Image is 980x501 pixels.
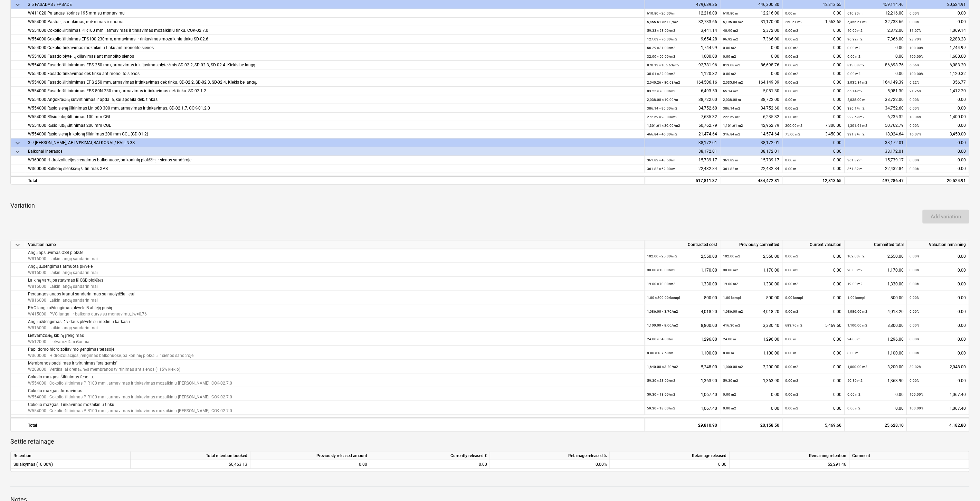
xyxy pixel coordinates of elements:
div: 0.00 [907,139,969,147]
div: 1,330.00 [647,277,717,291]
div: 0.00 [786,304,842,319]
div: 0.00 [783,139,845,147]
small: 2,040.26 × 80.63 / m2 [647,81,681,84]
div: 0.00 [910,104,966,113]
small: 0.00% [910,296,920,300]
div: 5,081.30 [723,87,780,95]
small: 361.82 m [723,167,739,171]
div: 459,114.46 [845,0,907,9]
small: 2,038.00 × 19.00 / m [647,98,678,102]
div: 164,149.39 [848,78,904,87]
small: 102.00 m2 [848,254,865,258]
small: 361.82 × 62.00 / m [647,167,676,171]
div: 800.00 [647,291,717,305]
div: 0.00 [786,78,842,87]
div: 3.5 FASADAS / FASADE [28,0,641,9]
small: 0.00 m2 [848,72,861,76]
small: 0.00 m2 [786,115,799,119]
div: 800.00 [723,291,780,305]
small: 31.07% [910,29,922,32]
div: 1,170.00 [723,263,780,277]
div: 1,170.00 [848,263,904,277]
div: Variation name [25,240,645,249]
div: 3,450.00 [786,130,842,139]
div: 0.00 [786,164,842,173]
div: Retainage released [610,452,730,460]
small: 5,455.61 × 6.00 / m2 [647,20,678,24]
div: Valuation remaining [907,240,969,249]
div: 6,235.32 [848,113,904,121]
small: 19.00 m2 [848,282,863,286]
small: 65.14 m2 [723,89,739,93]
div: W554000 Fasado tinkavimas dek tinku ant monolito sienos [28,69,641,78]
small: 96.92 m2 [848,37,863,41]
small: 21.75% [910,89,922,93]
div: 21,474.64 [647,130,717,139]
div: W554000 Pastolių surinkimas, nuėmimas ir nuoma [28,18,641,26]
small: 1,101.61 m2 [723,124,743,127]
p: PVC langų uždengimas plėvele iš abiejų pusių [28,305,147,311]
div: 1,330.00 [723,277,780,291]
div: 34,752.60 [647,104,717,113]
div: 1,120.32 [910,69,966,78]
small: 65.14 m2 [848,89,863,93]
div: 0.00 [786,95,842,104]
div: 2,288.28 [910,35,966,44]
div: 12,216.00 [723,9,780,18]
div: 50,762.79 [647,121,717,130]
div: 0.00 [910,95,966,104]
small: 0.00% [910,124,920,127]
div: 1,412.20 [910,87,966,95]
div: 1,744.99 [910,44,966,52]
div: 0.00 [786,277,842,291]
div: 0.00 [786,69,842,78]
small: 0.00% [910,268,920,272]
div: 0.00 [910,263,966,277]
small: 2,038.00 m [723,98,741,102]
span: keyboard_arrow_down [13,1,22,9]
div: 32,733.66 [647,18,717,26]
div: Remaining retention [730,452,850,460]
small: 32.00 × 50.00 / m2 [647,55,676,58]
small: 0.00% [910,20,920,24]
small: 1.00 kompl [723,296,741,300]
small: 0.00 m2 [786,46,799,50]
small: 0.00 m2 [786,106,799,110]
div: 1,069.14 [910,26,966,35]
small: 90.00 m2 [848,268,863,272]
small: 361.82 m [848,158,863,162]
div: 52,291.46 [730,460,850,469]
small: 0.00 m2 [848,55,861,58]
small: 100.00% [910,72,924,76]
div: W554000 Fasado šiltinimimas EPS 250 mm, armavimas ir tinkavimas dek tinku. SD-02.2, SD-02.3, SD-0... [28,78,641,87]
div: 0.00 [910,249,966,263]
div: W554000 Cokolio šiltinimas EPS100 230mm, armavimas ir tinkavimas mozaikiniu tinku SD-02.6 [28,35,641,44]
small: 90.00 × 13.00 / m2 [647,268,676,272]
div: 12,216.00 [647,9,717,18]
small: 0.00 m2 [723,46,736,50]
div: 4,018.20 [848,304,904,319]
div: W360000 Hidroizoliacijos įrengimas balkonuose, balkoninių plokščių ir sienos sandūroje [28,156,641,164]
p: Laikinų vartų pastatymas iš OSB plokštės [28,277,103,283]
div: 1,170.00 [647,263,717,277]
div: 0.00 [786,35,842,44]
div: 14,574.64 [723,130,780,139]
div: 15,739.17 [723,156,780,164]
small: 0.00% [910,254,920,258]
div: 3.9 [PERSON_NAME], APTVĖRIMAI, BALKONAI / RAILINGS [28,139,641,147]
small: 75.00 m2 [786,132,801,136]
p: Angų apsiuvimas OSB plokšte [28,250,98,256]
div: Contracted cost [645,240,721,249]
div: 18,024.64 [848,130,904,139]
div: 0.00 [848,44,904,52]
small: 0.00 m2 [786,55,799,58]
div: Total [25,176,645,185]
div: 0.00% [490,460,610,469]
div: 4,018.20 [647,304,717,319]
small: 90.00 m2 [723,268,739,272]
small: 19.00 × 70.00 / m2 [647,282,676,286]
div: 29,810.90 [645,418,721,432]
div: 0.00 [786,263,842,277]
small: 386.14 × 90.00 / m2 [647,106,678,110]
div: 0.00 [910,164,966,173]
